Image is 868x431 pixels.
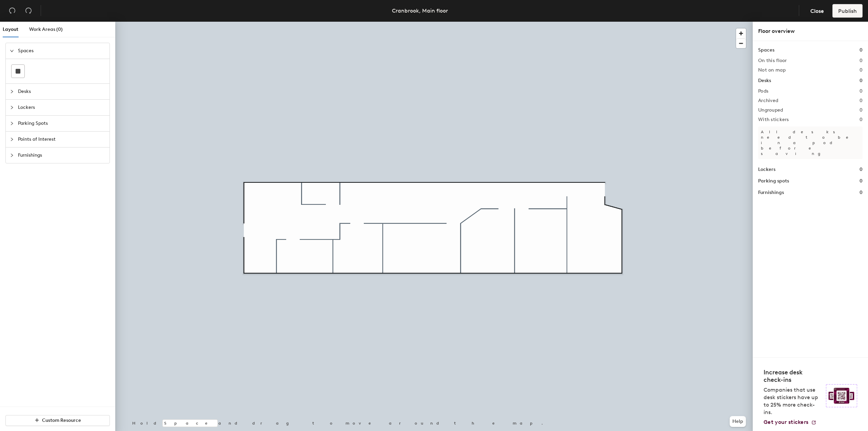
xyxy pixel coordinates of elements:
[758,126,863,159] p: All desks need to be in a pod before saving
[10,90,14,94] span: collapsed
[860,58,863,63] h2: 0
[18,116,105,131] span: Parking Spots
[860,89,863,94] h2: 0
[18,100,105,115] span: Lockers
[10,137,14,141] span: collapsed
[764,369,822,384] h4: Increase desk check-ins
[29,26,63,32] span: Work Areas (0)
[764,386,822,416] p: Companies that use desk stickers have up to 25% more check-ins.
[10,105,14,110] span: collapsed
[758,117,789,122] h2: With stickers
[22,4,35,18] button: Redo (⌘ + ⇧ + Z)
[758,67,786,73] h2: Not on map
[764,419,816,426] a: Get your stickers
[42,417,81,423] span: Custom Resource
[18,148,105,163] span: Furnishings
[805,4,830,18] button: Close
[758,98,778,103] h2: Archived
[860,107,863,113] h2: 0
[5,4,19,18] button: Undo (⌘ + Z)
[758,27,863,35] div: Floor overview
[18,132,105,147] span: Points of Interest
[758,107,783,113] h2: Ungrouped
[826,384,857,407] img: Sticker logo
[758,58,787,63] h2: On this floor
[10,49,14,53] span: expanded
[758,46,774,54] h1: Spaces
[3,26,18,32] span: Layout
[860,177,863,185] h1: 0
[18,84,105,99] span: Desks
[860,98,863,103] h2: 0
[18,43,105,59] span: Spaces
[860,117,863,122] h2: 0
[10,153,14,157] span: collapsed
[5,415,110,426] button: Custom Resource
[758,77,771,84] h1: Desks
[758,89,768,94] h2: Pods
[758,166,775,173] h1: Lockers
[392,6,448,15] div: Cranbrook, Main floor
[860,46,863,54] h1: 0
[860,77,863,84] h1: 0
[10,121,14,125] span: collapsed
[758,177,789,185] h1: Parking spots
[860,189,863,196] h1: 0
[832,4,863,18] button: Publish
[810,8,824,14] span: Close
[730,416,746,427] button: Help
[758,189,784,196] h1: Furnishings
[860,166,863,173] h1: 0
[764,419,808,425] span: Get your stickers
[860,67,863,73] h2: 0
